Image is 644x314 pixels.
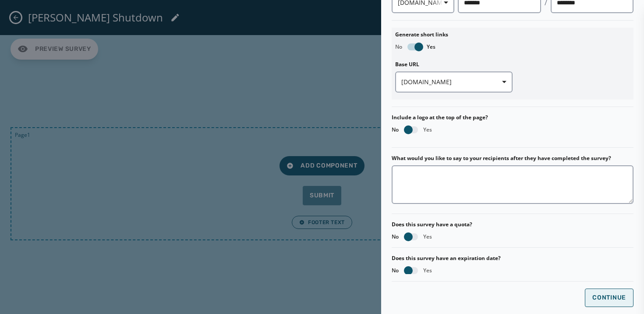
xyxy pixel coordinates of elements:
label: What would you like to say to your recipients after they have completed the survey? [392,155,611,162]
label: Generate short links [395,31,630,38]
span: [DOMAIN_NAME] [401,78,506,86]
button: Continue [585,289,633,307]
span: Yes [423,126,432,133]
span: Yes [427,43,435,50]
label: Base URL [395,61,513,68]
button: [DOMAIN_NAME] [395,71,513,93]
span: Yes [423,267,432,274]
label: Does this survey have a quota? [392,221,472,228]
body: Rich Text Area [7,7,286,14]
span: Continue [592,294,626,301]
span: No [392,233,399,240]
span: Yes [423,233,432,240]
span: No [392,267,399,274]
label: Include a logo at the top of the page? [392,114,633,121]
label: Does this survey have an expiration date? [392,255,633,262]
span: No [392,126,399,133]
span: No [395,43,402,50]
